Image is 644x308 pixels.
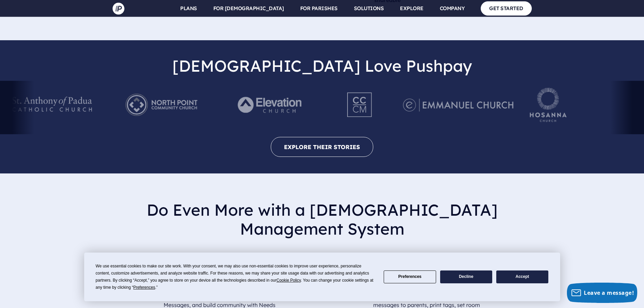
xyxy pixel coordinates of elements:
div: Cookie Consent Prompt [84,253,560,301]
span: Leave a message! [584,289,634,297]
a: EXPLORE THEIR STORIES [271,137,373,157]
img: pp_logos_5 [530,88,567,122]
button: Leave a message! [567,283,637,303]
img: Pushpay_Logo__Elevation [224,86,317,123]
span: Cookie Policy [277,278,301,283]
div: We use essential cookies to make our site work. With your consent, we may also use non-essential ... [96,263,376,291]
img: pp_logos_3 [403,98,514,112]
h2: Do Even More with a [DEMOGRAPHIC_DATA] Management System [118,195,526,244]
h2: [DEMOGRAPHIC_DATA] Love Pushpay [5,51,639,81]
img: Pushpay_Logo__NorthPoint [115,86,208,123]
a: GET STARTED [481,1,532,15]
img: Pushpay_Logo__CCM [333,86,387,123]
button: Decline [440,270,492,284]
button: Preferences [384,270,436,284]
button: Accept [496,270,548,284]
img: Pushpay_Logo__StAnthony [6,86,99,123]
span: Preferences [133,285,155,290]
